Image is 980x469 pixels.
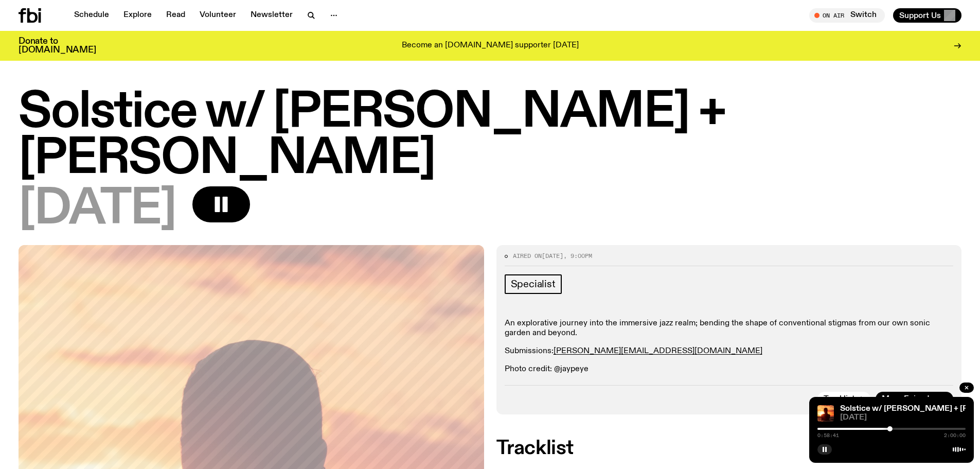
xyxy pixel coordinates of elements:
[882,395,938,403] span: More Episodes
[554,347,762,355] a: [PERSON_NAME][EMAIL_ADDRESS][DOMAIN_NAME]
[944,433,966,438] span: 2:00:00
[809,8,885,23] button: On AirSwitch
[563,252,592,260] span: , 9:00pm
[899,11,941,20] span: Support Us
[511,279,556,290] span: Specialist
[496,439,962,458] h2: Tracklist
[817,392,870,406] button: Tracklist
[193,8,242,23] a: Volunteer
[505,274,562,294] a: Specialist
[513,252,542,260] span: Aired on
[19,90,961,182] h1: Solstice w/ [PERSON_NAME] + [PERSON_NAME]
[505,364,954,374] p: Photo credit: @jaypeye
[876,392,953,406] a: More Episodes
[402,41,579,50] p: Become an [DOMAIN_NAME] supporter [DATE]
[160,8,191,23] a: Read
[505,346,954,356] p: Submissions:
[840,414,966,422] span: [DATE]
[893,8,961,23] button: Support Us
[824,395,855,403] span: Tracklist
[817,405,834,422] img: A girl standing in the ocean as waist level, staring into the rise of the sun.
[19,186,176,233] span: [DATE]
[117,8,158,23] a: Explore
[505,319,954,338] p: An explorative journey into the immersive jazz realm; bending the shape of conventional stigmas f...
[542,252,563,260] span: [DATE]
[244,8,299,23] a: Newsletter
[68,8,115,23] a: Schedule
[19,37,96,55] h3: Donate to [DOMAIN_NAME]
[817,433,839,438] span: 0:58:41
